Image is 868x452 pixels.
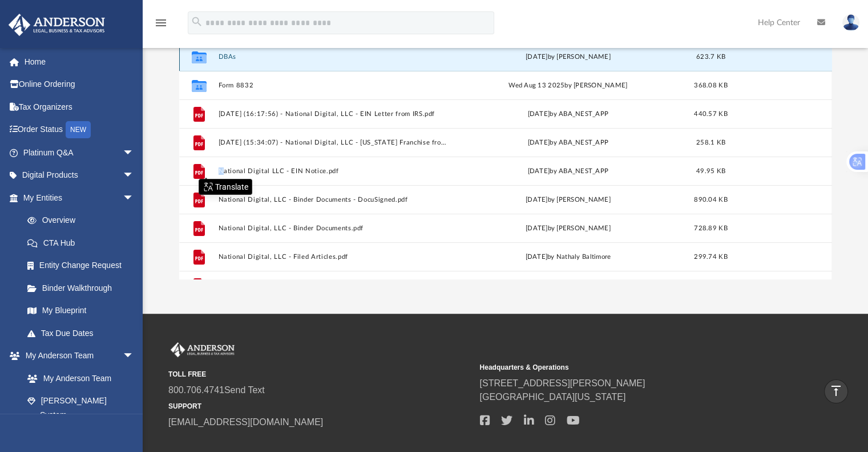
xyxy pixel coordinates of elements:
[694,225,727,231] span: 728.89 KB
[453,252,683,262] div: [DATE] by Nathaly Baltimore
[16,322,151,345] a: Tax Due Dates
[154,16,168,30] i: menu
[123,164,146,187] span: arrow_drop_down
[168,385,224,395] a: 800.706.4741
[218,139,448,146] button: [DATE] (15:34:07) - National Digital, LLC - [US_STATE] Franchise from [US_STATE] Comptroller.pdf
[694,197,727,203] span: 890.04 KB
[154,22,168,30] a: menu
[16,254,151,277] a: Entity Change Request
[479,392,625,402] a: [GEOGRAPHIC_DATA][US_STATE]
[168,401,471,411] small: SUPPORT
[16,209,151,232] a: Overview
[453,81,683,91] div: Wed Aug 13 2025 by [PERSON_NAME]
[8,141,151,164] a: Platinum Q&Aarrow_drop_down
[66,121,91,138] div: NEW
[453,195,683,205] div: [DATE] by [PERSON_NAME]
[191,15,203,28] i: search
[696,168,725,174] span: 49.95 KB
[829,384,843,398] i: vertical_align_top
[168,342,237,357] img: Anderson Advisors Platinum Portal
[16,299,146,322] a: My Blueprint
[824,379,848,403] a: vertical_align_top
[123,186,146,210] span: arrow_drop_down
[218,82,448,89] button: Form 8832
[168,369,471,379] small: TOLL FREE
[218,53,448,61] button: DBAs
[218,196,448,203] button: National Digital, LLC - Binder Documents - DocuSigned.pdf
[168,417,323,427] a: [EMAIL_ADDRESS][DOMAIN_NAME]
[453,138,683,148] div: [DATE] by ABA_NEST_APP
[453,223,683,234] div: [DATE] by [PERSON_NAME]
[694,254,727,260] span: 299.74 KB
[694,82,727,89] span: 368.08 KB
[696,54,725,60] span: 623.7 KB
[842,14,859,31] img: User Pic
[453,166,683,177] div: [DATE] by ABA_NEST_APP
[16,367,140,390] a: My Anderson Team
[5,14,108,36] img: Anderson Advisors Platinum Portal
[224,385,265,395] a: Send Text
[8,118,151,142] a: Order StatusNEW
[218,253,448,261] button: National Digital, LLC - Filed Articles.pdf
[16,390,146,426] a: [PERSON_NAME] System
[16,231,151,254] a: CTA Hub
[453,52,683,62] div: [DATE] by [PERSON_NAME]
[179,42,832,279] div: grid
[8,95,151,118] a: Tax Organizers
[8,73,151,96] a: Online Ordering
[8,50,151,73] a: Home
[696,139,725,146] span: 258.1 KB
[16,277,151,299] a: Binder Walkthrough
[218,167,448,175] button: National Digital LLC - EIN Notice.pdf
[123,141,146,165] span: arrow_drop_down
[8,186,151,209] a: My Entitiesarrow_drop_down
[479,378,645,388] a: [STREET_ADDRESS][PERSON_NAME]
[694,111,727,117] span: 440.57 KB
[8,164,151,187] a: Digital Productsarrow_drop_down
[123,345,146,368] span: arrow_drop_down
[218,225,448,232] button: National Digital, LLC - Binder Documents.pdf
[479,362,782,373] small: Headquarters & Operations
[218,110,448,118] button: [DATE] (16:17:56) - National Digital, LLC - EIN Letter from IRS.pdf
[8,345,146,367] a: My Anderson Teamarrow_drop_down
[453,109,683,119] div: [DATE] by ABA_NEST_APP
